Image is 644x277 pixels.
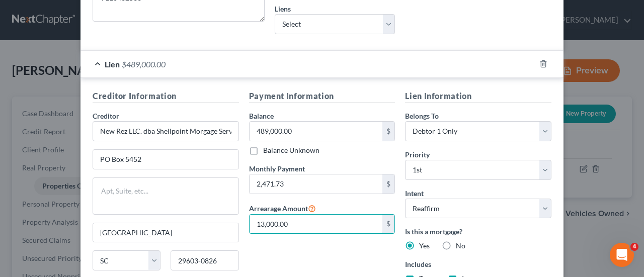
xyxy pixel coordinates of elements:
[263,145,319,155] label: Balance Unknown
[249,202,316,214] label: Arrearage Amount
[249,90,395,103] h5: Payment Information
[405,150,430,159] span: Priority
[250,215,383,234] input: 0.00
[93,150,238,169] input: Enter address...
[610,243,634,267] iframe: Intercom live chat
[405,259,551,269] label: Includes
[456,241,465,251] label: No
[275,4,291,14] label: Liens
[405,188,424,199] label: Intent
[419,241,430,251] label: Yes
[122,59,166,69] span: $489,000.00
[93,121,239,141] input: Search creditor by name...
[382,215,394,234] div: $
[405,112,439,120] span: Belongs To
[249,163,305,174] label: Monthly Payment
[250,174,383,194] input: 0.00
[93,90,239,103] h5: Creditor Information
[382,122,394,141] div: $
[249,111,274,121] label: Balance
[405,90,551,103] h5: Lien Information
[382,174,394,194] div: $
[171,250,238,270] input: Enter zip...
[630,243,638,251] span: 4
[93,223,238,242] input: Enter city...
[93,112,119,120] span: Creditor
[250,122,383,141] input: 0.00
[405,226,551,237] label: Is this a mortgage?
[105,59,120,69] span: Lien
